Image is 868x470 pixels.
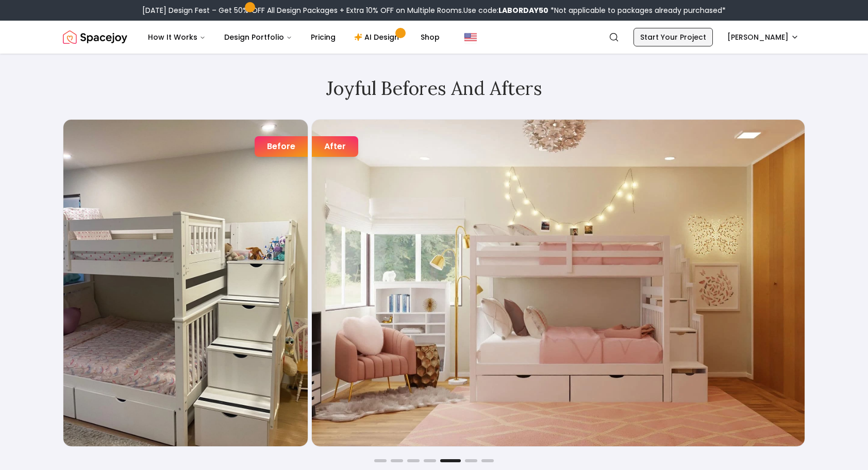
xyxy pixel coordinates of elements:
[465,459,477,462] button: Go to slide 6
[140,27,448,47] nav: Main
[464,31,477,43] img: United States
[424,459,436,462] button: Go to slide 4
[548,5,726,15] span: *Not applicable to packages already purchased*
[303,27,344,47] a: Pricing
[312,120,805,446] img: Kid's Room design after designing with Spacejoy
[412,27,448,47] a: Shop
[63,78,805,99] h2: Joyful Befores and Afters
[374,459,387,462] button: Go to slide 1
[498,5,548,15] b: LABORDAY50
[391,459,403,462] button: Go to slide 2
[63,27,127,47] img: Spacejoy Logo
[440,459,461,462] button: Go to slide 5
[63,119,805,447] div: Carousel
[463,5,548,15] span: Use code:
[407,459,420,462] button: Go to slide 3
[481,459,494,462] button: Go to slide 7
[255,136,308,157] div: Before
[63,119,805,447] div: 5 / 7
[346,27,410,47] a: AI Design
[63,27,127,47] a: Spacejoy
[140,27,214,47] button: How It Works
[633,28,713,46] a: Start Your Project
[142,5,726,15] div: [DATE] Design Fest – Get 50% OFF All Design Packages + Extra 10% OFF on Multiple Rooms.
[216,27,301,47] button: Design Portfolio
[63,21,805,54] nav: Global
[63,120,308,446] img: Kid's Room design before designing with Spacejoy
[312,136,358,157] div: After
[721,28,805,46] button: [PERSON_NAME]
